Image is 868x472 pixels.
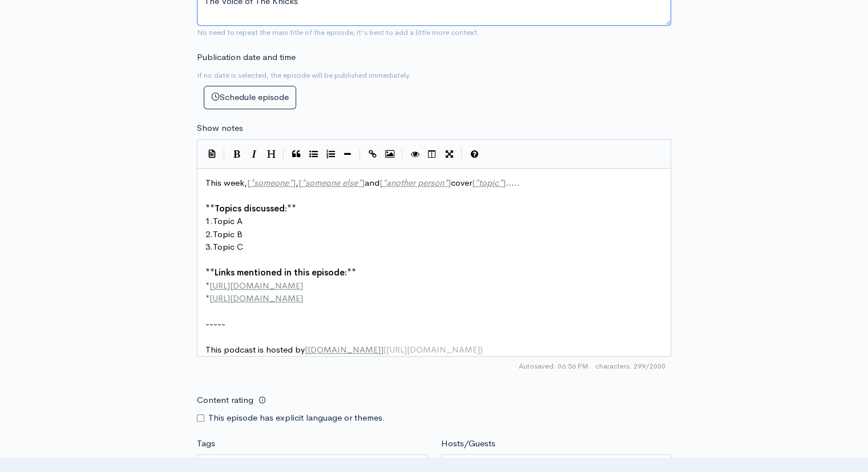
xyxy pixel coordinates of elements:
label: Publication date and time [197,51,296,64]
span: Links mentioned in this episode: [215,267,347,278]
span: someone [254,177,289,188]
button: Insert Show Notes Template [203,145,220,162]
span: ] [381,344,383,355]
span: topic [479,177,499,188]
span: ] [293,177,296,188]
button: Toggle Preview [406,146,423,163]
span: ] [448,177,451,188]
button: Toggle Side by Side [423,146,441,163]
button: Numbered List [322,146,339,163]
span: This week, , and cover ..... [205,177,520,188]
span: 3. [205,241,213,252]
button: Generic List [305,146,322,163]
button: Schedule episode [204,86,296,109]
label: Content rating [197,389,253,412]
span: Topic C [213,241,243,252]
span: Topics discussed: [215,203,287,214]
i: | [283,148,284,161]
button: Italic [245,146,263,163]
span: [DOMAIN_NAME] [308,344,381,355]
span: ] [362,177,365,188]
span: ( [383,344,386,355]
button: Heading [263,146,280,163]
span: ] [503,177,506,188]
small: No need to repeat the main title of the episode, it's best to add a little more context. [197,27,479,37]
span: [ [305,344,308,355]
label: This episode has explicit language or themes. [208,411,385,425]
button: Toggle Fullscreen [441,146,458,163]
span: [ [247,177,250,188]
span: Autosaved: 06:56 PM [519,361,588,371]
span: [ [380,177,382,188]
span: Topic B [213,229,243,239]
span: ----- [205,318,225,329]
button: Markdown Guide [466,146,483,163]
span: 299/2000 [595,361,665,371]
span: This podcast is hosted by [205,344,483,355]
label: Tags [197,437,215,450]
span: 2. [205,229,213,239]
button: Insert Horizontal Line [339,146,356,163]
span: someone else [305,177,358,188]
span: [ [298,177,301,188]
span: another person [386,177,444,188]
span: ) [480,344,483,355]
span: [ [472,177,475,188]
i: | [360,148,361,161]
span: [URL][DOMAIN_NAME] [209,293,303,303]
button: Create Link [364,146,381,163]
small: If no date is selected, the episode will be published immediately. [197,70,411,80]
button: Bold [228,146,245,163]
span: 1. [205,215,213,226]
span: [URL][DOMAIN_NAME] [386,344,480,355]
label: Hosts/Guests [441,437,495,450]
span: Topic A [213,215,243,226]
button: Insert Image [381,146,398,163]
i: | [402,148,403,161]
span: [URL][DOMAIN_NAME] [209,280,303,291]
button: Quote [288,146,305,163]
i: | [224,148,225,161]
label: Show notes [197,122,243,135]
i: | [461,148,462,161]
